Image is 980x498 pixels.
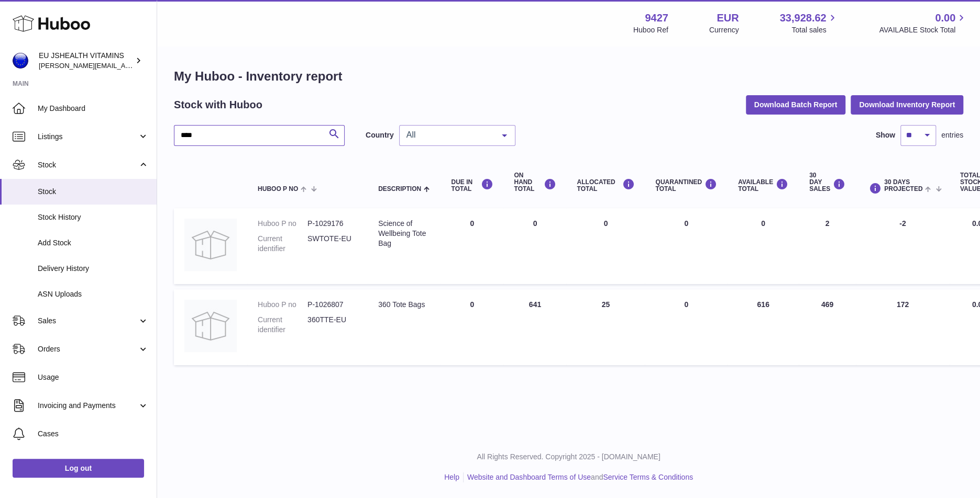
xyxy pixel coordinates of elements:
[566,208,645,284] td: 0
[717,11,739,25] strong: EUR
[258,300,307,310] dt: Huboo P no
[645,11,668,25] strong: 9427
[935,11,955,25] span: 0.00
[884,179,922,193] span: 30 DAYS PROJECTED
[307,300,357,310] dd: P-1026807
[799,289,856,365] td: 469
[879,11,967,35] a: 0.00 AVAILABLE Stock Total
[655,178,717,193] div: QUARANTINED Total
[38,132,138,142] span: Listings
[38,372,149,382] span: Usage
[779,11,826,25] span: 33,928.62
[503,208,566,284] td: 0
[728,208,799,284] td: 0
[378,300,430,310] div: 360 Tote Bags
[174,68,963,85] h1: My Huboo - Inventory report
[307,219,357,229] dd: P-1029176
[378,219,430,248] div: Science of Wellbeing Tote Bag
[503,289,566,365] td: 641
[441,289,503,365] td: 0
[13,53,28,69] img: laura@jessicasepel.com
[941,130,963,140] span: entries
[39,51,133,71] div: EU JSHEALTH VITAMINS
[856,208,950,284] td: -2
[184,300,237,352] img: product image
[464,472,693,482] li: and
[174,98,262,112] h2: Stock with Huboo
[851,95,963,114] button: Download Inventory Report
[378,186,421,193] span: Description
[684,219,688,228] span: 0
[38,160,138,170] span: Stock
[404,130,494,140] span: All
[38,429,149,439] span: Cases
[467,473,591,481] a: Website and Dashboard Terms of Use
[856,289,950,365] td: 172
[366,130,394,140] label: Country
[38,212,149,222] span: Stock History
[184,219,237,271] img: product image
[709,25,739,35] div: Currency
[166,452,972,462] p: All Rights Reserved. Copyright 2025 - [DOMAIN_NAME]
[307,234,357,254] dd: SWTOTE-EU
[577,178,634,193] div: ALLOCATED Total
[799,208,856,284] td: 2
[258,234,307,254] dt: Current identifier
[13,459,144,478] a: Log out
[791,25,838,35] span: Total sales
[38,238,149,248] span: Add Stock
[441,208,503,284] td: 0
[566,289,645,365] td: 25
[809,172,845,193] div: 30 DAY SALES
[746,95,846,114] button: Download Batch Report
[444,473,459,481] a: Help
[728,289,799,365] td: 616
[451,178,493,193] div: DUE IN TOTAL
[633,25,668,35] div: Huboo Ref
[38,264,149,274] span: Delivery History
[307,315,357,335] dd: 360TTE-EU
[779,11,838,35] a: 33,928.62 Total sales
[38,187,149,197] span: Stock
[38,344,138,354] span: Orders
[258,315,307,335] dt: Current identifier
[684,300,688,309] span: 0
[258,219,307,229] dt: Huboo P no
[876,130,895,140] label: Show
[38,104,149,114] span: My Dashboard
[738,178,788,193] div: AVAILABLE Total
[38,289,149,299] span: ASN Uploads
[879,25,967,35] span: AVAILABLE Stock Total
[38,316,138,326] span: Sales
[258,186,298,193] span: Huboo P no
[514,172,556,193] div: ON HAND Total
[38,401,138,411] span: Invoicing and Payments
[603,473,693,481] a: Service Terms & Conditions
[39,61,210,70] span: [PERSON_NAME][EMAIL_ADDRESS][DOMAIN_NAME]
